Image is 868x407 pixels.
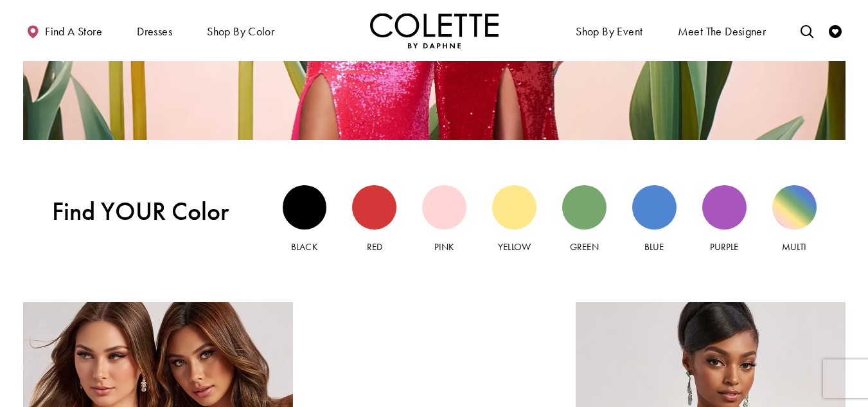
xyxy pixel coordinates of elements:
[772,185,817,230] div: Multi view
[562,185,607,230] div: Green view
[702,185,747,230] div: Purple view
[632,185,677,254] a: Blue view Blue
[644,240,664,253] span: Blue
[283,185,327,230] div: Black view
[492,185,536,230] div: Yellow view
[492,185,536,254] a: Yellow view Yellow
[797,13,817,48] a: Toggle search
[370,13,499,48] img: Colette by Daphne
[570,240,598,253] span: Green
[291,240,317,253] span: Black
[283,185,327,254] a: Black view Black
[23,13,105,48] a: Find a store
[137,25,172,38] span: Dresses
[826,13,845,48] a: Check Wishlist
[367,240,382,253] span: Red
[352,185,396,230] div: Red view
[632,185,677,230] div: Blue view
[352,185,396,254] a: Red view Red
[710,240,738,253] span: Purple
[675,13,770,48] a: Meet the designer
[204,13,278,48] span: Shop by color
[562,185,607,254] a: Green view Green
[702,185,747,254] a: Purple view Purple
[45,25,102,38] span: Find a store
[782,240,806,253] span: Multi
[678,25,766,38] span: Meet the designer
[422,185,466,254] a: Pink view Pink
[422,185,466,230] div: Pink view
[207,25,274,38] span: Shop by color
[52,197,254,226] span: Find YOUR Color
[370,13,499,48] a: Visit Home Page
[772,185,817,254] a: Multi view Multi
[134,13,175,48] span: Dresses
[572,13,646,48] span: Shop By Event
[434,240,454,253] span: Pink
[498,240,530,253] span: Yellow
[576,25,642,38] span: Shop By Event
